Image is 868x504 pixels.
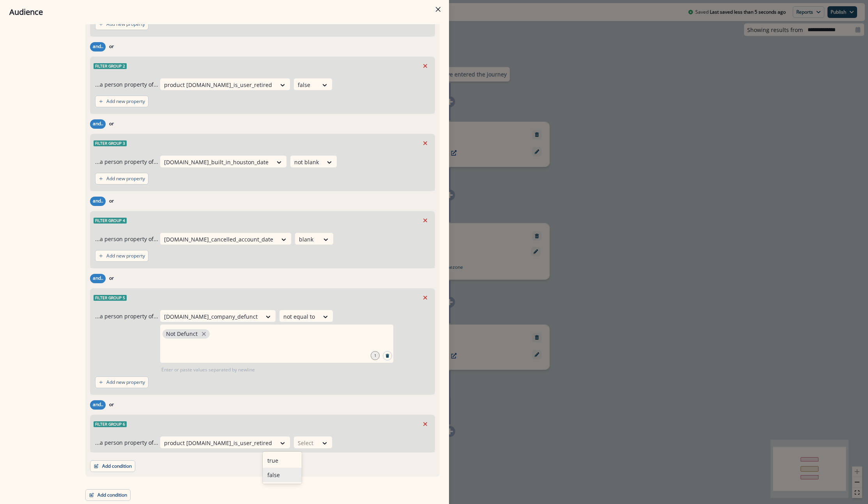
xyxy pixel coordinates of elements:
[106,274,117,283] button: or
[95,312,158,320] p: ...a person property of...
[95,173,148,185] button: Add new property
[95,235,158,243] p: ...a person property of...
[383,351,392,360] button: Search
[371,351,380,360] div: 1
[90,274,106,283] button: and..
[106,119,117,129] button: or
[90,42,106,51] button: and..
[95,18,148,30] button: Add new property
[95,438,158,447] p: ...a person property of...
[160,366,256,373] p: Enter or paste values separated by newline
[106,21,145,27] p: Add new property
[263,453,302,468] div: true
[90,460,135,472] button: Add condition
[95,96,148,107] button: Add new property
[95,158,158,166] p: ...a person property of...
[106,42,117,51] button: or
[95,250,148,262] button: Add new property
[9,6,440,18] div: Audience
[419,418,431,430] button: Remove
[106,253,145,259] p: Add new property
[432,3,444,16] button: Close
[106,99,145,104] p: Add new property
[106,380,145,385] p: Add new property
[85,489,131,501] button: Add condition
[419,137,431,149] button: Remove
[94,140,127,146] span: Filter group 3
[200,330,208,338] button: close
[94,295,127,301] span: Filter group 5
[419,215,431,226] button: Remove
[106,400,117,410] button: or
[94,421,127,427] span: Filter group 6
[95,376,148,388] button: Add new property
[90,197,106,206] button: and..
[106,197,117,206] button: or
[95,80,158,89] p: ...a person property of...
[94,218,127,224] span: Filter group 4
[106,176,145,181] p: Add new property
[90,400,106,410] button: and..
[90,119,106,129] button: and..
[419,292,431,303] button: Remove
[166,331,198,337] p: Not Defunct
[419,60,431,72] button: Remove
[263,468,302,482] div: false
[94,63,127,69] span: Filter group 2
